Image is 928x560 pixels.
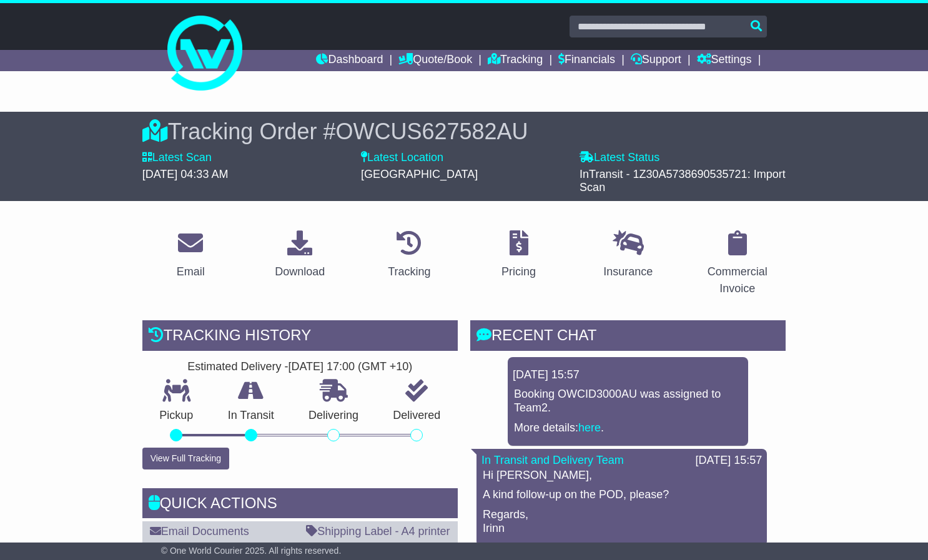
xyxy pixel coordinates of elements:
p: A kind follow-up on the POD, please? [483,488,761,502]
a: Download [267,226,333,285]
a: Tracking [488,50,543,71]
div: Tracking history [142,320,458,354]
label: Latest Scan [142,151,212,165]
div: Estimated Delivery - [142,360,458,374]
button: View Full Tracking [142,448,229,469]
p: In Transit [210,409,291,423]
a: Insurance [595,226,661,285]
a: In Transit and Delivery Team [481,454,624,466]
span: © One World Courier 2025. All rights reserved. [161,546,342,556]
a: Email [169,226,213,285]
div: Tracking Order # [142,118,786,145]
p: Hi [PERSON_NAME], [483,469,761,483]
div: [DATE] 17:00 (GMT +10) [288,360,412,374]
div: Commercial Invoice [697,263,777,297]
span: InTransit - 1Z30A5738690535721: Import Scan [580,168,786,194]
a: Tracking [380,226,438,285]
span: [GEOGRAPHIC_DATA] [361,168,478,180]
a: Pricing [493,226,544,285]
div: Quick Actions [142,488,458,522]
div: RECENT CHAT [470,320,786,354]
a: Quote/Book [398,50,472,71]
p: Pickup [142,409,210,423]
div: [DATE] 15:57 [696,454,763,468]
p: More details: . [514,421,742,435]
a: Dashboard [316,50,383,71]
a: Shipping Label - A4 printer [306,525,450,538]
label: Latest Status [580,151,659,165]
div: Download [275,263,325,280]
p: Booking OWCID3000AU was assigned to Team2. [514,388,742,415]
a: Email Documents [150,525,249,538]
p: Regards, Irinn [483,508,761,535]
div: Tracking [388,263,430,280]
div: Email [177,263,205,280]
a: Financials [558,50,615,71]
div: [DATE] 15:57 [513,368,743,382]
div: Pricing [501,263,536,280]
a: here [578,421,601,434]
a: Settings [697,50,752,71]
div: Insurance [603,263,653,280]
span: OWCUS627582AU [335,119,528,144]
p: Delivering [291,409,375,423]
p: Delivered [376,409,458,423]
label: Latest Location [361,151,443,165]
a: Commercial Invoice [689,226,786,302]
span: [DATE] 04:33 AM [142,168,229,180]
a: Support [631,50,681,71]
